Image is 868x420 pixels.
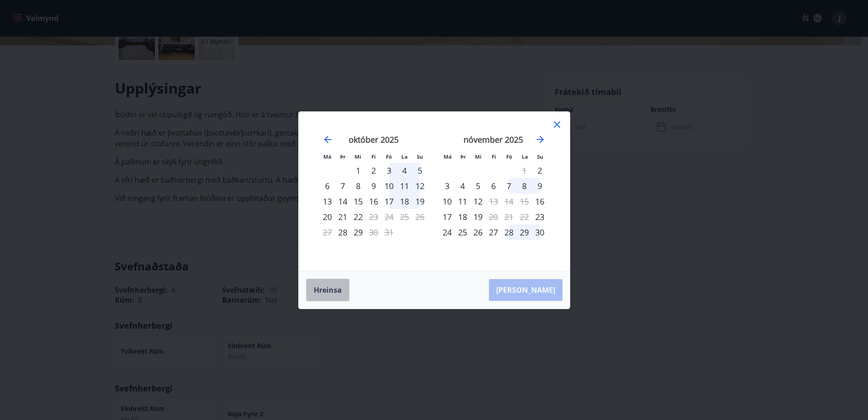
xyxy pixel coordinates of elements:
div: 9 [366,178,381,194]
td: fimmtudagur, 2. október 2025 [366,163,381,178]
small: Fi [371,153,376,160]
td: Not available. mánudagur, 27. október 2025 [320,225,335,240]
div: 12 [412,178,428,194]
small: La [522,153,528,160]
td: föstudagur, 3. október 2025 [381,163,397,178]
td: þriðjudagur, 18. nóvember 2025 [455,209,470,225]
div: 30 [532,225,547,240]
div: 20 [320,209,335,225]
div: Aðeins innritun í boði [532,194,547,209]
div: 4 [397,163,412,178]
small: Su [537,153,543,160]
td: laugardagur, 29. nóvember 2025 [517,225,532,240]
div: 11 [455,194,470,209]
div: 11 [397,178,412,194]
td: fimmtudagur, 9. október 2025 [366,178,381,194]
button: Hreinsa [306,279,350,301]
div: 14 [335,194,350,209]
td: mánudagur, 3. nóvember 2025 [439,178,455,194]
td: mánudagur, 17. nóvember 2025 [439,209,455,225]
small: Fö [506,153,512,160]
div: 8 [517,178,532,194]
div: 28 [501,225,517,240]
td: þriðjudagur, 25. nóvember 2025 [455,225,470,240]
td: mánudagur, 10. nóvember 2025 [439,194,455,209]
td: laugardagur, 4. október 2025 [397,163,412,178]
td: miðvikudagur, 19. nóvember 2025 [470,209,486,225]
div: 12 [470,194,486,209]
div: 21 [335,209,350,225]
td: sunnudagur, 5. október 2025 [412,163,428,178]
small: Mi [475,153,482,160]
div: 26 [470,225,486,240]
div: 7 [501,178,517,194]
small: Fö [386,153,392,160]
div: 6 [320,178,335,194]
td: miðvikudagur, 1. október 2025 [350,163,366,178]
div: 18 [455,209,470,225]
div: 18 [397,194,412,209]
div: 10 [439,194,455,209]
small: Su [417,153,423,160]
td: Not available. fimmtudagur, 13. nóvember 2025 [486,194,501,209]
div: 3 [439,178,455,194]
div: 27 [486,225,501,240]
div: Move forward to switch to the next month. [535,134,546,145]
td: sunnudagur, 23. nóvember 2025 [532,209,547,225]
div: 17 [439,209,455,225]
td: Not available. laugardagur, 22. nóvember 2025 [517,209,532,225]
td: mánudagur, 20. október 2025 [320,209,335,225]
td: miðvikudagur, 5. nóvember 2025 [470,178,486,194]
td: Not available. föstudagur, 14. nóvember 2025 [501,194,517,209]
td: fimmtudagur, 27. nóvember 2025 [486,225,501,240]
strong: nóvember 2025 [464,134,523,145]
div: Aðeins útritun í boði [486,209,501,225]
td: Not available. laugardagur, 1. nóvember 2025 [517,163,532,178]
td: þriðjudagur, 4. nóvember 2025 [455,178,470,194]
div: 7 [335,178,350,194]
div: Calendar [310,123,559,260]
td: laugardagur, 8. nóvember 2025 [517,178,532,194]
div: Aðeins útritun í boði [366,225,381,240]
td: sunnudagur, 2. nóvember 2025 [532,163,547,178]
small: Mi [355,153,361,160]
td: mánudagur, 13. október 2025 [320,194,335,209]
div: 4 [455,178,470,194]
div: Move backward to switch to the previous month. [322,134,333,145]
div: 9 [532,178,547,194]
td: Not available. laugardagur, 15. nóvember 2025 [517,194,532,209]
div: 22 [350,209,366,225]
td: þriðjudagur, 11. nóvember 2025 [455,194,470,209]
strong: október 2025 [349,134,399,145]
small: Þr [460,153,466,160]
div: Aðeins útritun í boði [486,194,501,209]
td: Not available. fimmtudagur, 23. október 2025 [366,209,381,225]
td: föstudagur, 28. nóvember 2025 [501,225,517,240]
small: Má [323,153,331,160]
td: þriðjudagur, 14. október 2025 [335,194,350,209]
td: miðvikudagur, 29. október 2025 [350,225,366,240]
div: 19 [470,209,486,225]
td: sunnudagur, 9. nóvember 2025 [532,178,547,194]
div: 2 [366,163,381,178]
td: Not available. sunnudagur, 26. október 2025 [412,209,428,225]
small: Má [444,153,452,160]
td: laugardagur, 11. október 2025 [397,178,412,194]
td: fimmtudagur, 16. október 2025 [366,194,381,209]
td: Not available. föstudagur, 21. nóvember 2025 [501,209,517,225]
td: þriðjudagur, 7. október 2025 [335,178,350,194]
div: Aðeins innritun í boði [335,225,350,240]
div: Aðeins innritun í boði [532,163,547,178]
div: 8 [350,178,366,194]
div: 29 [350,225,366,240]
td: Not available. laugardagur, 25. október 2025 [397,209,412,225]
td: miðvikudagur, 8. október 2025 [350,178,366,194]
small: Fi [492,153,496,160]
div: 16 [366,194,381,209]
div: 25 [455,225,470,240]
td: þriðjudagur, 21. október 2025 [335,209,350,225]
div: 24 [439,225,455,240]
div: 3 [381,163,397,178]
td: Not available. föstudagur, 31. október 2025 [381,225,397,240]
div: 19 [412,194,428,209]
